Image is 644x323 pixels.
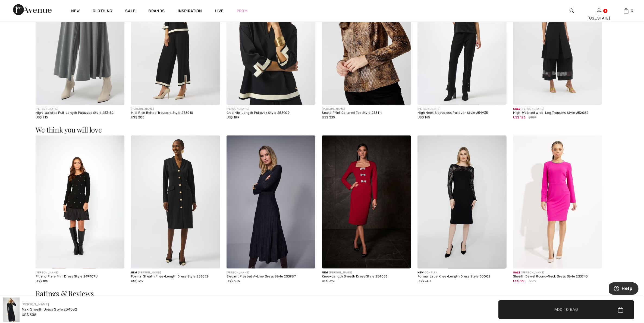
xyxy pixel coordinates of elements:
[513,275,602,279] div: Sheath Jewel Round-Neck Dress Style 233740
[227,271,316,275] div: [PERSON_NAME]
[417,107,507,111] div: [PERSON_NAME]
[13,4,52,15] img: 1ère Avenue
[36,115,48,119] span: US$ 215
[322,115,335,119] span: US$ 235
[36,107,125,111] div: [PERSON_NAME]
[417,275,507,279] div: Formal Lace Knee-Length Dress Style 50002
[513,111,602,115] div: High-Waisted Wide-Leg Trousers Style 252082
[36,279,48,283] span: US$ 185
[529,279,536,283] span: $319
[131,271,137,274] span: New
[322,111,411,115] div: Snake Print Collared Top Style 253111
[93,9,112,14] a: Clothing
[215,8,224,14] a: Live
[131,115,144,119] span: US$ 205
[322,275,411,279] div: Knee-Length Sheath Dress Style 254053
[131,271,220,275] div: [PERSON_NAME]
[613,8,639,14] a: 3
[36,275,125,279] div: Fit and Flare Mini Dress Style 249407U
[513,271,520,274] span: Sale
[125,9,135,14] a: Sale
[417,135,507,269] img: Formal Lace Knee-Length Dress Style 50002
[513,271,602,275] div: [PERSON_NAME]
[131,135,220,269] img: Formal Sheath Knee-Length Dress Style 253072
[513,115,526,119] span: US$ 123
[227,279,240,283] span: US$ 305
[597,8,601,13] a: Sign In
[513,135,602,269] img: Sheath Jewel Round-Neck Dress Style 233740
[417,111,507,115] div: High Neck Sleeveless Pullover Style 254935
[237,8,247,14] a: Prom
[36,111,125,115] div: High-Waisted Full-Length Palazzos Style 253152
[555,307,578,312] span: Add to Bag
[131,111,220,115] div: Mid-Rise Belted Trousers Style 253910
[131,279,143,283] span: US$ 319
[618,307,623,313] img: Bag.svg
[529,115,536,120] span: $189
[227,107,316,111] div: [PERSON_NAME]
[131,107,220,111] div: [PERSON_NAME]
[227,111,316,115] div: Chic Hip-Length Pullover Style 253909
[513,279,526,283] span: US$ 160
[36,271,125,275] div: [PERSON_NAME]
[22,302,49,306] a: [PERSON_NAME]
[36,290,609,297] h3: Ratings & Reviews
[513,107,602,111] div: [PERSON_NAME]
[322,107,411,111] div: [PERSON_NAME]
[609,282,639,296] iframe: Opens a widget where you can find more information
[3,298,20,322] img: Maxi Sheath Dress Style 254082
[149,9,165,14] a: Brands
[322,271,328,274] span: New
[631,8,633,13] span: 3
[178,9,202,14] span: Inspiration
[417,271,423,274] span: New
[417,271,507,275] div: COMPLI K
[417,279,431,283] span: US$ 240
[417,115,430,119] span: US$ 145
[586,15,612,21] div: [US_STATE]
[71,9,80,14] a: New
[22,307,77,312] div: Maxi Sheath Dress Style 254082
[498,300,634,319] button: Add to Bag
[227,135,316,269] img: Elegant Pleated A-Line Dress Style 253987
[597,8,601,14] img: My Info
[227,115,239,119] span: US$ 189
[131,275,220,279] div: Formal Sheath Knee-Length Dress Style 253072
[36,135,125,269] img: Fit and Flare Mini Dress Style 249407U
[36,126,609,133] h3: We think you will love
[22,313,36,317] span: US$ 305
[322,279,334,283] span: US$ 319
[322,135,411,269] img: Knee-Length Sheath Dress Style 254053
[513,107,520,111] span: Sale
[227,275,316,279] div: Elegant Pleated A-Line Dress Style 253987
[570,8,574,14] img: search the website
[624,8,629,14] img: My Bag
[322,271,411,275] div: [PERSON_NAME]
